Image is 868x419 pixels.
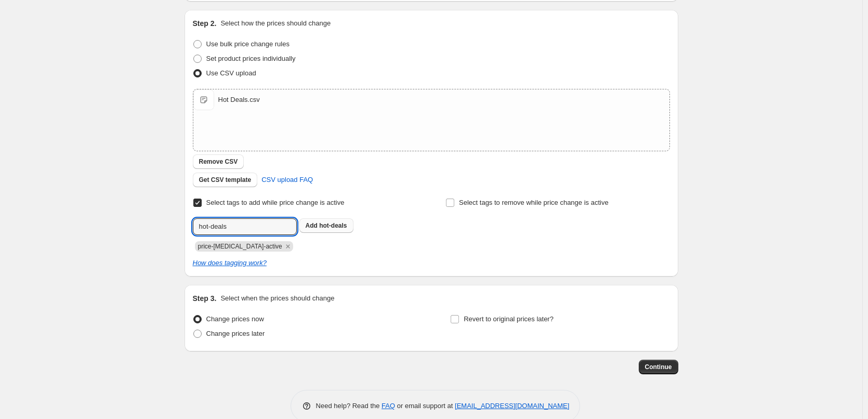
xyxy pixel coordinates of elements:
div: Hot Deals.csv [218,95,260,105]
span: Change prices later [206,330,265,337]
a: [EMAIL_ADDRESS][DOMAIN_NAME] [455,402,569,410]
span: price-change-job-active [198,243,282,250]
button: Remove CSV [193,154,244,169]
h2: Step 3. [193,293,217,304]
button: Continue [639,360,678,374]
button: Add hot-deals [299,218,353,233]
span: Change prices now [206,315,264,323]
b: Add [306,222,318,229]
span: Select tags to remove while price change is active [459,199,609,206]
a: How does tagging work? [193,259,267,267]
button: Remove price-change-job-active [283,242,293,251]
a: CSV upload FAQ [255,172,319,188]
span: Remove CSV [199,158,238,166]
span: Revert to original prices later? [464,315,554,323]
span: CSV upload FAQ [261,175,313,185]
span: Get CSV template [199,176,252,184]
span: Set product prices individually [206,55,296,62]
span: Use CSV upload [206,69,256,77]
span: Select tags to add while price change is active [206,199,345,206]
span: hot-deals [319,222,347,229]
h2: Step 2. [193,18,217,29]
span: Continue [645,363,672,371]
p: Select how the prices should change [220,18,331,29]
input: Select tags to add [193,218,297,235]
button: Get CSV template [193,173,258,187]
span: Need help? Read the [316,402,382,410]
span: Use bulk price change rules [206,40,290,48]
span: or email support at [395,402,455,410]
a: FAQ [382,402,395,410]
p: Select when the prices should change [220,293,334,304]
